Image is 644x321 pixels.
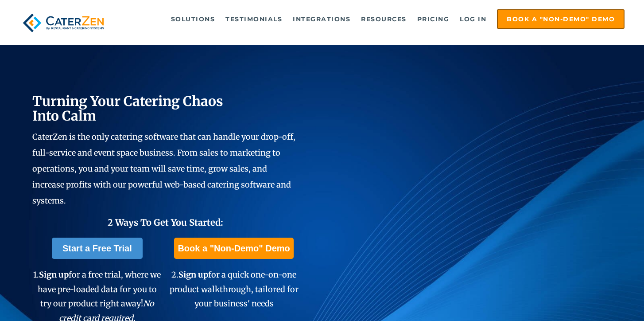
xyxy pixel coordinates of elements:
[174,238,293,259] a: Book a "Non-Demo" Demo
[455,10,491,28] a: Log in
[108,217,223,228] span: 2 Ways To Get You Started:
[221,10,287,28] a: Testimonials
[288,10,355,28] a: Integrations
[19,9,108,36] img: caterzen
[32,93,223,124] span: Turning Your Catering Chaos Into Calm
[357,10,411,28] a: Resources
[170,270,299,309] span: 2. for a quick one-on-one product walkthrough, tailored for your business' needs
[123,9,625,29] div: Navigation Menu
[32,132,295,206] span: CaterZen is the only catering software that can handle your drop-off, full-service and event spac...
[52,238,143,259] a: Start a Free Trial
[497,9,625,29] a: Book a "Non-Demo" Demo
[39,270,69,280] span: Sign up
[565,286,634,311] iframe: Help widget launcher
[167,10,220,28] a: Solutions
[413,10,454,28] a: Pricing
[178,270,208,280] span: Sign up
